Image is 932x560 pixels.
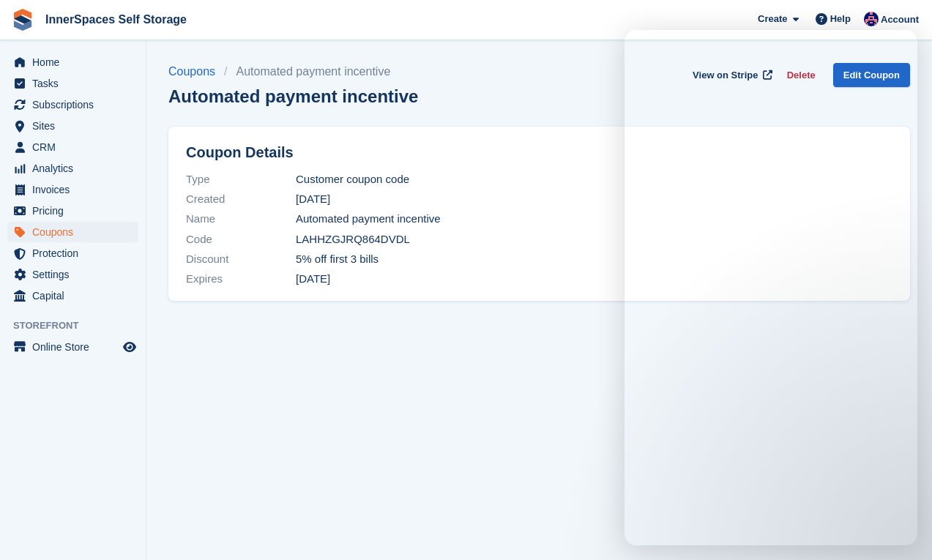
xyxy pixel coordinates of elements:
[7,116,138,136] a: menu
[296,271,330,288] span: [DATE]
[32,201,120,221] span: Pricing
[296,191,330,208] span: [DATE]
[7,94,138,115] a: menu
[186,211,296,228] span: Name
[12,9,34,31] img: stora-icon-8386f47178a22dfd0bd8f6a31ec36ba5ce8667c1dd55bd0f319d3a0aa187defe.svg
[625,30,917,545] iframe: To enrich screen reader interactions, please activate Accessibility in Grammarly extension settings
[13,318,146,333] span: Storefront
[296,171,409,188] span: Customer coupon code
[32,264,120,285] span: Settings
[7,73,138,94] a: menu
[32,52,120,72] span: Home
[7,137,138,157] a: menu
[864,12,879,26] img: Dominic Hampson
[32,94,120,115] span: Subscriptions
[168,63,418,81] nav: breadcrumbs
[7,264,138,285] a: menu
[296,231,410,248] span: LAHHZGJRQ864DVDL
[40,7,193,31] a: InnerSpaces Self Storage
[7,222,138,242] a: menu
[7,52,138,72] a: menu
[168,63,224,81] a: Coupons
[296,251,379,268] span: 5% off first 3 bills
[32,243,120,264] span: Protection
[32,73,120,94] span: Tasks
[121,338,138,356] a: Preview store
[296,211,441,228] span: Automated payment incentive
[186,231,296,248] span: Code
[32,137,120,157] span: CRM
[7,158,138,179] a: menu
[7,179,138,200] a: menu
[881,12,919,27] span: Account
[186,191,296,208] span: Created
[32,158,120,179] span: Analytics
[7,201,138,221] a: menu
[758,12,787,26] span: Create
[186,144,892,161] h2: Coupon Details
[186,251,296,268] span: Discount
[32,337,120,357] span: Online Store
[32,116,120,136] span: Sites
[7,285,138,306] a: menu
[186,171,296,188] span: Type
[32,222,120,242] span: Coupons
[186,271,296,288] span: Expires
[32,179,120,200] span: Invoices
[168,86,418,106] h1: Automated payment incentive
[830,12,851,26] span: Help
[32,285,120,306] span: Capital
[7,337,138,357] a: menu
[7,243,138,264] a: menu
